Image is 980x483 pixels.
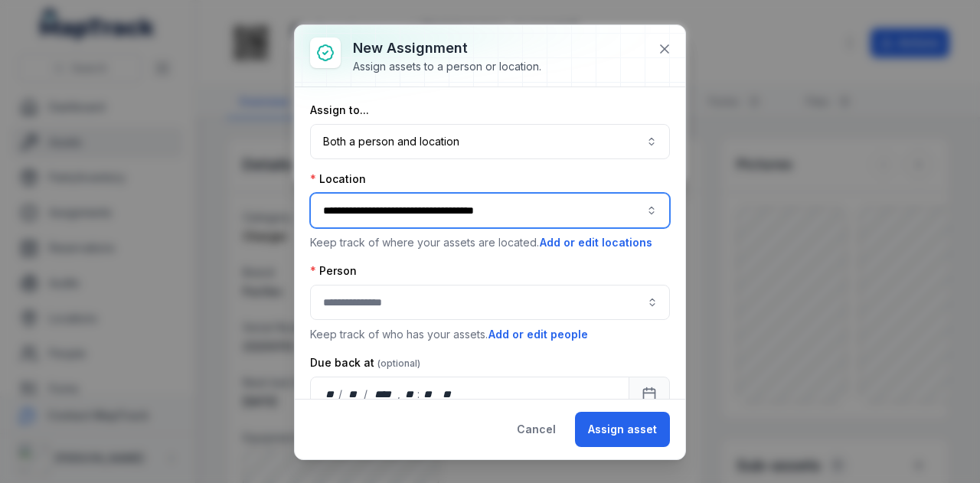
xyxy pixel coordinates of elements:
label: Due back at [310,355,420,370]
div: minute, [421,387,436,402]
button: Add or edit people [488,326,589,343]
input: assignment-add:person-label [310,285,670,320]
div: hour, [402,387,417,402]
h3: New assignment [353,38,541,59]
p: Keep track of where your assets are located. [310,234,670,251]
label: Person [310,263,357,279]
div: year, [369,387,397,402]
div: am/pm, [439,387,456,402]
button: Calendar [629,377,670,412]
div: / [364,387,369,402]
button: Assign asset [575,412,670,447]
div: / [338,387,344,402]
label: Location [310,171,366,187]
p: Keep track of who has your assets. [310,326,670,343]
div: Assign assets to a person or location. [353,59,541,74]
div: day, [323,387,338,402]
div: : [417,387,421,402]
div: month, [344,387,364,402]
label: Assign to... [310,103,369,118]
button: Add or edit locations [539,234,653,251]
button: Cancel [504,412,569,447]
button: Both a person and location [310,124,670,159]
div: , [397,387,402,402]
